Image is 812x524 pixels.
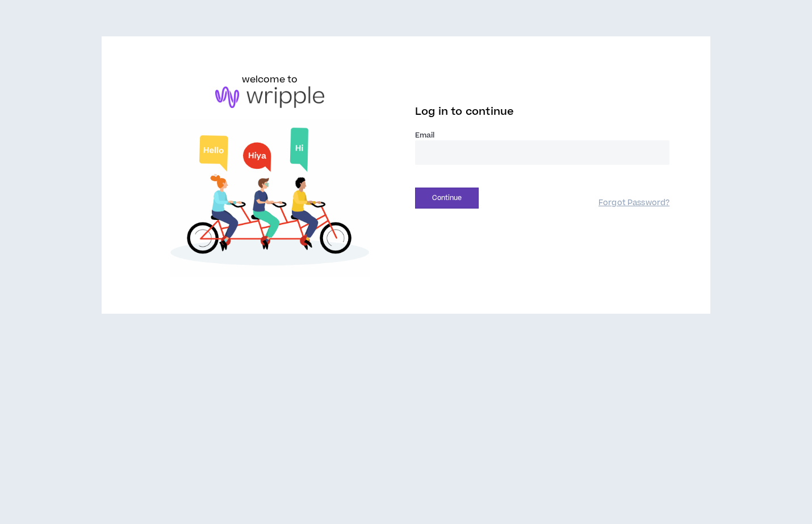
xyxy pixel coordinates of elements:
a: Forgot Password? [598,198,669,209]
button: Continue [415,188,479,209]
h6: welcome to [242,73,298,86]
img: Welcome to Wripple [143,119,397,278]
label: Email [415,130,669,140]
span: Log in to continue [415,105,514,119]
img: logo-brand.png [215,86,324,108]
